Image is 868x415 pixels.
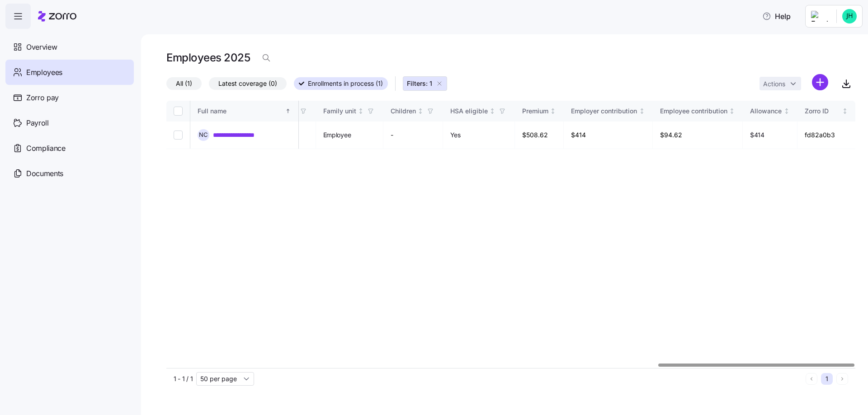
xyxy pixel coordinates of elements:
div: Employer contribution [571,106,637,116]
th: PremiumNot sorted [515,101,564,121]
span: Latest coverage (0) [218,78,277,89]
div: Premium [522,106,548,116]
img: Employer logo [811,11,829,22]
th: Family unitNot sorted [316,101,383,121]
td: fd82a0b3 [797,121,855,149]
div: Not sorted [358,108,364,114]
div: Zorro ID [805,106,840,116]
span: N C [199,132,208,138]
span: $414 [750,131,764,140]
span: Help [762,11,791,22]
div: Employee contribution [660,106,727,116]
td: $94.62 [653,121,743,149]
span: Payroll [26,117,49,129]
th: Employer contributionNot sorted [564,101,653,121]
th: Full nameSorted ascending [190,101,299,121]
button: Next page [836,373,848,385]
button: Previous page [806,373,817,385]
div: Family unit [323,106,356,116]
th: AllowanceNot sorted [743,101,797,121]
a: Payroll [5,110,134,135]
span: Documents [26,168,63,179]
a: Documents [5,161,134,186]
span: All (1) [176,78,192,89]
div: Sorted ascending [285,108,291,114]
span: Compliance [26,143,66,154]
th: ChildrenNot sorted [383,101,443,121]
td: - [383,121,443,149]
svg: add icon [812,74,828,90]
td: $508.62 [515,121,564,149]
div: HSA eligible [450,106,488,116]
th: HSA eligibleNot sorted [443,101,515,121]
button: Actions [759,77,801,90]
div: Not sorted [783,108,790,114]
td: $414 [564,121,653,149]
div: Allowance [750,106,782,116]
div: Children [391,106,416,116]
button: Filters: 1 [403,76,447,91]
div: Not sorted [729,108,735,114]
span: Overview [26,42,57,53]
button: 1 [821,373,833,385]
div: Not sorted [417,108,424,114]
a: Compliance [5,135,134,161]
span: Employee [323,131,351,140]
th: Employee contributionNot sorted [653,101,743,121]
div: Not sorted [550,108,556,114]
a: Zorro pay [5,85,134,110]
span: Yes [450,131,461,140]
th: Zorro IDNot sorted [797,101,855,121]
span: Zorro pay [26,92,59,103]
img: 8c8e6c77ffa765d09eea4464d202a615 [842,9,857,23]
button: Help [755,7,798,25]
div: Not sorted [489,108,495,114]
h1: Employees 2025 [166,51,250,65]
span: Actions [763,81,785,87]
input: Select all records [174,107,183,116]
input: Select record 1 [174,131,183,140]
span: 1 - 1 / 1 [174,374,193,383]
div: Full name [198,106,283,116]
div: Not sorted [842,108,848,114]
span: Employees [26,67,62,78]
span: Filters: 1 [407,79,432,88]
a: Employees [5,60,134,85]
span: Enrollments in process (1) [308,78,383,89]
div: Not sorted [639,108,645,114]
a: Overview [5,34,134,60]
